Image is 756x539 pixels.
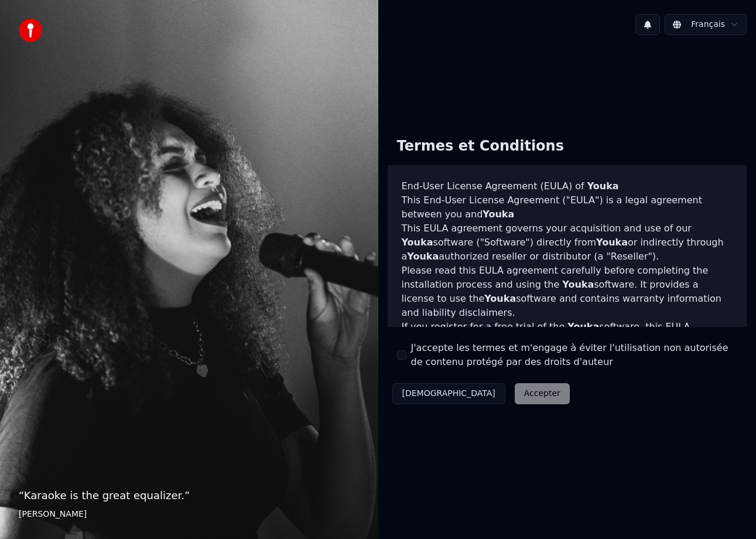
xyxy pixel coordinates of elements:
[402,193,733,221] p: This End-User License Agreement ("EULA") is a legal agreement between you and
[483,209,514,220] span: Youka
[411,341,738,369] label: J'accepte les termes et m'engage à éviter l'utilisation non autorisée de contenu protégé par des ...
[402,237,433,248] span: Youka
[402,264,733,320] p: Please read this EULA agreement carefully before completing the installation process and using th...
[567,321,599,332] span: Youka
[19,19,42,42] img: youka
[388,128,573,165] div: Termes et Conditions
[596,237,628,248] span: Youka
[402,221,733,264] p: This EULA agreement governs your acquisition and use of our software ("Software") directly from o...
[562,279,594,290] span: Youka
[484,293,516,304] span: Youka
[19,509,360,520] footer: [PERSON_NAME]
[402,179,733,193] h3: End-User License Agreement (EULA) of
[402,320,733,390] p: If you register for a free trial of the software, this EULA agreement will also govern that trial...
[392,383,505,404] button: [DEMOGRAPHIC_DATA]
[587,180,619,192] span: Youka
[407,251,439,262] span: Youka
[19,487,360,504] p: “ Karaoke is the great equalizer. ”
